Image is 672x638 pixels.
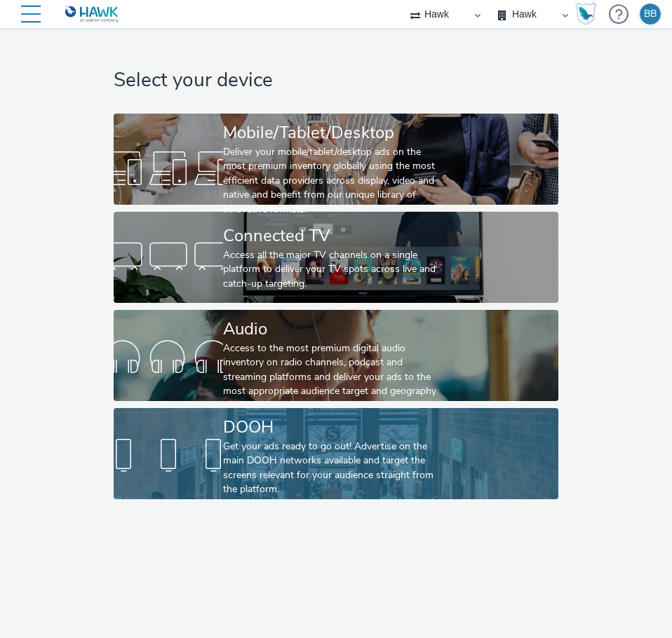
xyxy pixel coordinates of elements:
[114,67,558,94] h1: Select your device
[223,317,443,341] div: Audio
[644,4,657,25] div: BB
[223,248,443,291] div: Access all the major TV channels on a single platform to deliver your TV spots across live and ca...
[114,310,558,401] a: AudioAccess to the most premium digital audio inventory on radio channels, podcast and streaming ...
[65,6,119,23] img: undefined Logo
[223,415,443,440] div: DOOH
[114,212,558,303] a: Connected TVAccess all the major TV channels on a single platform to deliver your TV spots across...
[575,3,602,25] a: Hawk Academy
[114,408,558,499] a: DOOHGet your ads ready to go out! Advertise on the main DOOH networks available and target the sc...
[223,224,443,248] div: Connected TV
[575,3,596,25] img: Hawk Academy
[114,114,558,205] a: Mobile/Tablet/DesktopDeliver your mobile/tablet/desktop ads on the most premium inventory globall...
[223,145,443,217] div: Deliver your mobile/tablet/desktop ads on the most premium inventory globally using the most effi...
[223,440,443,497] div: Get your ads ready to go out! Advertise on the main DOOH networks available and target the screen...
[223,121,443,145] div: Mobile/Tablet/Desktop
[223,341,443,399] div: Access to the most premium digital audio inventory on radio channels, podcast and streaming platf...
